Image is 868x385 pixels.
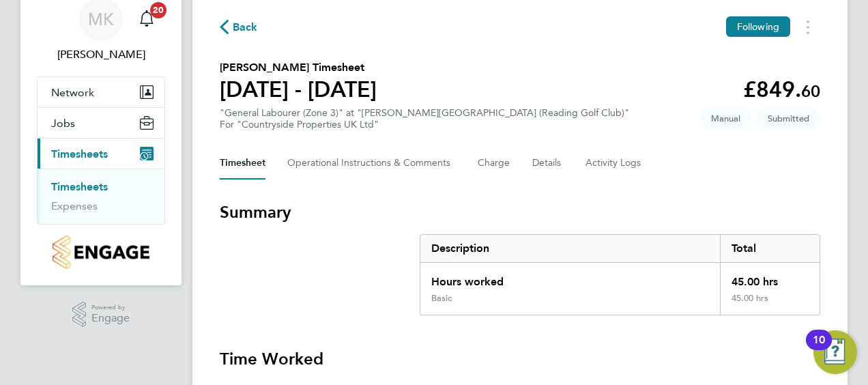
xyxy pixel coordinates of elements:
span: MK [88,10,114,28]
button: Timesheets Menu [796,16,820,38]
h3: Time Worked [220,348,820,370]
div: 45.00 hrs [720,263,820,293]
span: Following [737,20,779,33]
div: 10 [813,340,825,358]
button: Jobs [38,108,164,138]
button: Open Resource Center, 10 new notifications [813,330,857,374]
a: Powered byEngage [72,302,130,328]
h3: Summary [220,201,820,223]
button: Back [220,18,258,35]
div: Total [720,235,820,262]
div: Summary [420,234,820,315]
span: Timesheets [51,147,108,160]
button: Operational Instructions & Comments [287,147,456,180]
span: Network [51,86,94,99]
div: Timesheets [38,169,164,224]
div: Description [420,235,720,262]
div: Basic [431,293,452,304]
h2: [PERSON_NAME] Timesheet [220,59,377,76]
a: Expenses [51,199,98,212]
a: Go to home page [37,236,165,269]
span: This timesheet is Submitted. [757,107,820,130]
span: This timesheet was manually created. [700,107,751,130]
button: Following [726,16,790,37]
span: Powered by [91,302,130,313]
div: 45.00 hrs [720,293,820,315]
button: Charge [478,147,510,180]
div: For "Countryside Properties UK Ltd" [220,119,629,130]
h1: [DATE] - [DATE] [220,76,377,103]
img: countryside-properties-logo-retina.png [53,236,149,269]
button: Network [38,77,164,107]
div: "General Labourer (Zone 3)" at "[PERSON_NAME][GEOGRAPHIC_DATA] (Reading Golf Club)" [220,107,629,130]
app-decimal: £849. [743,76,820,102]
span: Back [233,19,258,35]
span: Jobs [51,117,75,130]
button: Details [532,147,564,180]
button: Timesheet [220,147,265,180]
span: Engage [91,313,130,324]
a: Timesheets [51,180,108,193]
button: Timesheets [38,139,164,169]
span: Mike Kord [37,46,165,63]
span: 60 [801,81,820,101]
button: Activity Logs [585,147,643,180]
span: 20 [150,2,167,18]
div: Hours worked [420,263,720,293]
